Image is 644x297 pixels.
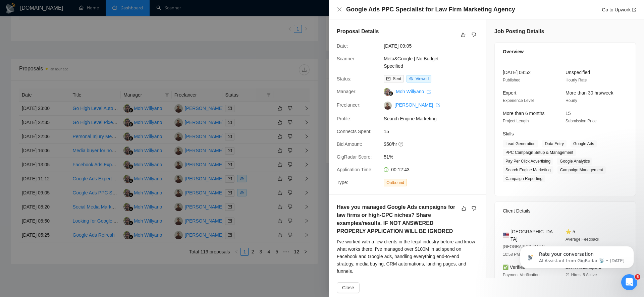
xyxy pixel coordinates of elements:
[566,70,590,75] span: Unspecified
[542,140,567,147] span: Data Entry
[409,77,413,81] span: eye
[632,8,636,12] span: export
[503,264,526,270] span: ✅ Verified
[503,131,514,136] span: Skills
[566,119,597,123] span: Submission Price
[503,111,545,116] span: More than 6 months
[384,153,484,161] span: 51%
[503,273,539,277] span: Payment Verification
[503,232,509,239] img: 🇺🇸
[461,32,466,38] span: like
[503,202,628,220] div: Client Details
[472,206,476,211] span: dislike
[503,70,531,75] span: [DATE] 08:52
[391,167,410,172] span: 00:12:43
[337,7,342,12] span: close
[503,98,534,103] span: Experience Level
[337,154,372,160] span: GigRadar Score:
[337,282,360,293] button: Close
[384,115,484,122] span: Search Engine Marketing
[503,149,576,156] span: PPC Campaign Setup & Management
[494,27,544,36] h5: Job Posting Details
[337,116,352,121] span: Profile:
[337,102,361,108] span: Freelancer:
[503,166,553,174] span: Search Engine Marketing
[436,103,440,107] span: export
[459,31,467,39] button: like
[566,90,613,96] span: More than 30 hrs/week
[503,175,545,182] span: Campaign Reporting
[503,78,521,82] span: Published
[602,7,636,12] a: Go to Upworkexport
[511,228,555,243] span: [GEOGRAPHIC_DATA]
[337,7,342,12] button: Close
[384,179,407,186] span: Outbound
[557,166,606,174] span: Campaign Management
[503,48,524,55] span: Overview
[472,32,476,38] span: dislike
[557,158,592,165] span: Google Analytics
[416,76,429,81] span: Viewed
[470,31,478,39] button: dislike
[337,167,373,172] span: Application Time:
[337,180,348,185] span: Type:
[337,56,356,61] span: Scanner:
[394,102,440,108] a: [PERSON_NAME] export
[337,203,457,235] h5: Have you managed Google Ads campaigns for law firms or high-CPC niches? Share examples/results. I...
[503,244,545,257] span: [GEOGRAPHIC_DATA] 10:58 PM
[462,206,466,211] span: like
[460,204,468,213] button: like
[503,90,516,96] span: Expert
[503,140,538,147] span: Lead Generation
[386,77,390,81] span: mail
[384,167,388,172] span: clock-circle
[384,102,392,110] img: c1njFYQuIEHnG1236klAU3Qd0caxtiXAaepYjzx1zdbwgo7LwUTbgbme_1hExmzq_Z
[566,78,587,82] span: Hourly Rate
[621,274,637,290] iframe: Intercom live chat
[384,128,484,135] span: 15
[384,140,484,148] span: $50/hr
[396,89,431,94] a: Moh Willyano export
[510,232,644,279] iframe: Intercom notifications message
[384,56,438,69] a: Meta&Google | No Budget Specified
[566,111,571,116] span: 15
[503,158,553,165] span: Pay Per Click Advertising
[337,27,379,36] h5: Proposal Details
[384,42,484,50] span: [DATE] 09:05
[388,91,393,96] img: gigradar-bm.png
[393,76,401,81] span: Sent
[337,129,372,134] span: Connects Spent:
[337,76,352,81] span: Status:
[337,43,348,49] span: Date:
[346,5,515,14] h4: Google Ads PPC Specialist for Law Firm Marketing Agency
[337,89,357,94] span: Manager:
[398,141,404,147] span: question-circle
[571,140,597,147] span: Google Ads
[337,238,478,275] div: I’ve worked with a few clients in the legal industry before and know what works there. I’ve manag...
[635,274,640,280] span: 5
[337,141,362,147] span: Bid Amount:
[566,229,575,234] span: ⭐ 5
[503,119,529,123] span: Project Length
[566,98,577,103] span: Hourly
[470,204,478,213] button: dislike
[427,90,431,94] span: export
[342,284,354,291] span: Close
